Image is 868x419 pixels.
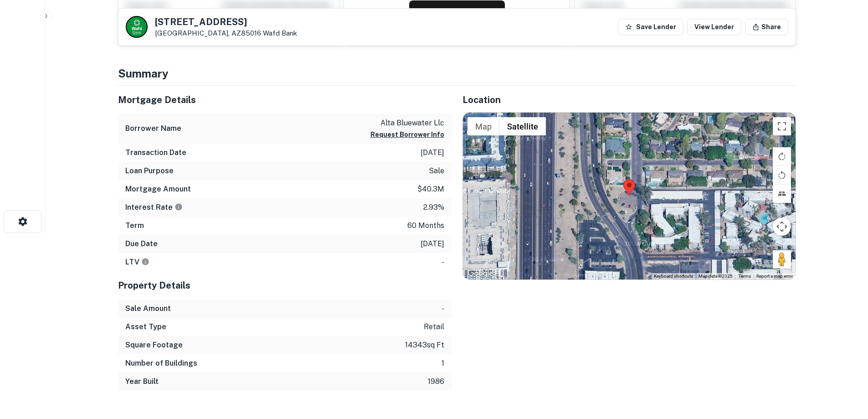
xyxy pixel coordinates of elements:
h6: Loan Purpose [125,166,174,176]
button: Save Lender [618,19,683,35]
h6: Asset Type [125,321,166,332]
p: alta bluewater llc [370,118,444,129]
button: Drag Pegman onto the map to open Street View [773,250,791,269]
svg: The interest rates displayed on the website are for informational purposes only and may be report... [175,203,183,211]
p: - [442,303,444,314]
button: Keyboard shortcuts [654,273,693,279]
p: [GEOGRAPHIC_DATA], AZ85016 [155,29,297,37]
h5: Property Details [118,279,452,292]
p: 1 [442,358,444,369]
iframe: Chat Widget [822,346,868,390]
p: 14343 sq ft [405,340,444,351]
button: Share [745,19,788,35]
p: [DATE] [421,147,444,158]
p: retail [424,321,444,332]
h6: Mortgage Amount [125,184,191,195]
p: sale [429,166,444,176]
button: Request Borrower Info [409,0,505,22]
p: 2.93% [423,202,444,213]
svg: LTVs displayed on the website are for informational purposes only and may be reported incorrectly... [141,258,149,266]
h5: Mortgage Details [118,93,452,107]
p: 60 months [407,220,444,231]
button: Toggle fullscreen view [773,117,791,135]
img: Google [465,268,495,279]
p: $40.3m [417,184,444,195]
span: Map data ©2025 [699,274,733,279]
p: - [442,257,444,268]
h6: Due Date [125,238,158,249]
h4: Summary [118,65,796,82]
h6: Transaction Date [125,147,186,158]
h6: Sale Amount [125,303,171,314]
h5: [STREET_ADDRESS] [155,17,297,26]
button: Tilt map [773,185,791,203]
h6: Year Built [125,376,159,387]
h5: Location [462,93,796,107]
button: Rotate map clockwise [773,147,791,166]
a: Open this area in Google Maps (opens a new window) [465,268,495,279]
h6: Borrower Name [125,123,181,134]
button: Request Borrower Info [370,129,444,140]
h6: Number of Buildings [125,358,197,369]
a: View Lender [687,19,741,35]
button: Show satellite imagery [499,117,546,135]
a: Terms (opens in new tab) [738,274,751,279]
a: Report a map error [756,274,793,279]
h6: Term [125,220,144,231]
h6: LTV [125,257,149,268]
a: Wafd Bank [263,29,297,37]
h6: Square Footage [125,340,183,351]
h6: Interest Rate [125,202,183,213]
button: Map camera controls [773,217,791,236]
p: [DATE] [421,238,444,249]
p: 1986 [428,376,444,387]
button: Show street map [467,117,499,135]
button: Rotate map counterclockwise [773,166,791,184]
